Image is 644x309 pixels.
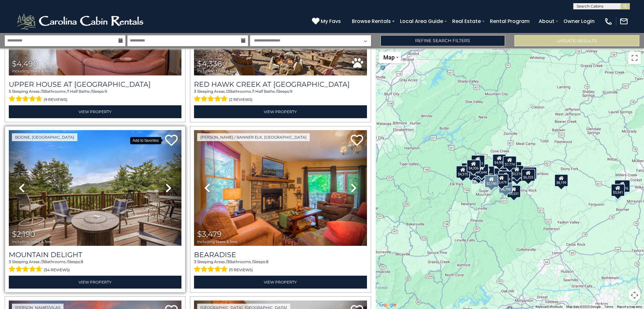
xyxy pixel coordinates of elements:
div: $3,531 [507,185,521,198]
div: $3,613 [471,155,485,167]
span: 9 [290,89,292,94]
span: $3,479 [197,229,222,239]
div: $4,292 [475,164,489,177]
span: 3 [42,259,44,264]
div: $4,336 [467,159,480,172]
button: Change map style [379,52,401,63]
span: including taxes & fees [12,240,52,244]
span: 9 [105,89,107,94]
a: Bearadise [194,251,367,259]
div: $6,790 [499,180,513,193]
div: $7,774 [503,156,517,168]
span: $4,336 [197,59,222,68]
div: $3,216 [510,165,524,178]
h3: Red Hawk Creek at Eagles Nest [194,80,367,89]
div: $2,734 [498,170,512,183]
span: (2 reviews) [229,96,253,104]
div: Sleeping Areas / Bathrooms / Sleeps: [9,89,181,104]
div: $4,375 [456,165,470,178]
span: (11 reviews) [229,266,253,274]
img: thumbnail_163275483.jpeg [9,130,181,246]
span: (9 reviews) [44,96,67,104]
div: $10,476 [614,180,630,192]
span: $4,490 [12,59,38,68]
a: Owner Login [560,16,598,27]
a: Real Estate [449,16,484,27]
span: 3 [194,89,196,94]
span: Map data ©2025 Google [566,305,601,308]
span: 3 [9,259,11,264]
div: $4,652 [464,165,478,178]
a: Browse Rentals [349,16,394,27]
div: $4,900 [493,154,507,167]
div: $1,644 [475,163,489,176]
a: Upper House at [GEOGRAPHIC_DATA] [9,80,181,89]
span: (34 reviews) [44,266,70,274]
span: 8 [81,259,83,264]
span: Map [383,54,395,61]
span: 8 [266,259,269,264]
img: Google [377,301,398,309]
h3: Upper House at Tiffanys Estate [9,80,181,89]
span: My Favs [321,17,341,25]
button: Update Results [514,35,639,46]
img: White-1-2.png [16,12,146,31]
a: Local Area Guide [397,16,446,27]
button: Map camera controls [628,289,641,301]
img: thumbnail_163264067.jpeg [194,130,367,246]
a: Refine Search Filters [380,35,505,46]
a: Red Hawk Creek at [GEOGRAPHIC_DATA] [194,80,367,89]
div: Sleeping Areas / Bathrooms / Sleeps: [194,259,367,274]
div: $6,343 [475,167,489,179]
div: $4,443 [493,168,507,180]
div: $2,190 [485,175,499,188]
img: phone-regular-white.png [604,17,613,26]
span: 3 [227,259,229,264]
span: 5 [9,89,11,94]
span: 3 [42,89,44,94]
div: $3,541 [611,184,625,196]
div: Sleeping Areas / Bathrooms / Sleeps: [9,259,181,274]
span: 3 [194,259,196,264]
a: View Property [9,105,181,118]
button: Toggle fullscreen view [628,52,641,64]
span: including taxes & fees [197,69,237,73]
span: $2,190 [12,229,35,239]
a: Add to favorites [351,134,363,147]
div: $8,199 [554,174,568,186]
span: 2 [227,89,229,94]
a: Mountain Delight [9,251,181,259]
a: Rental Program [487,16,533,27]
span: 1 Half Baths / [253,89,277,94]
div: $7,086 [510,169,524,181]
a: About [536,16,558,27]
a: View Property [9,276,181,289]
span: including taxes & fees [197,240,237,244]
a: My Favs [312,17,342,25]
div: $3,479 [495,174,508,186]
a: Boone, [GEOGRAPHIC_DATA] [12,133,77,141]
span: 1 Half Baths / [68,89,92,94]
div: $2,745 [523,167,537,179]
button: Keyboard shortcuts [536,305,563,309]
a: Report a map error [617,305,642,308]
a: Terms (opens in new tab) [604,305,613,308]
span: including taxes & fees [12,69,52,73]
img: mail-regular-white.png [619,17,628,26]
a: View Property [194,276,367,289]
div: $3,510 [472,168,486,181]
a: [PERSON_NAME] / Banner Elk, [GEOGRAPHIC_DATA] [197,133,310,141]
a: View Property [194,105,367,118]
a: Open this area in Google Maps (opens a new window) [377,301,398,309]
div: $6,325 [521,169,535,181]
div: Sleeping Areas / Bathrooms / Sleeps: [194,89,367,104]
div: Add to favorites [130,137,161,144]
